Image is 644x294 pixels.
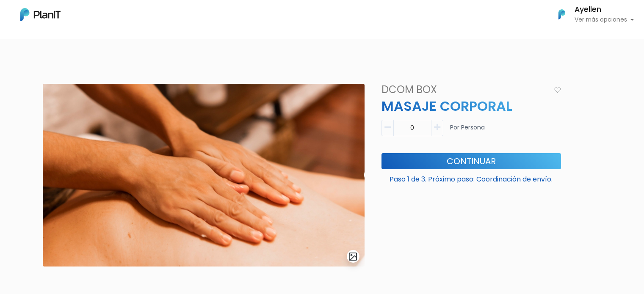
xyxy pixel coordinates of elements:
h4: Dcom Box [376,84,550,96]
button: Continuar [381,153,561,169]
p: MASAJE CORPORAL [376,96,566,116]
h6: Ayellen [575,6,634,14]
img: heart_icon [554,87,561,93]
p: Ver más opciones [575,17,634,23]
p: Por Persona [450,123,485,140]
img: gallery-light [348,252,358,261]
img: PlanIt Logo [20,8,61,21]
button: PlanIt Logo Ayellen Ver más opciones [547,3,634,25]
img: EEBA820B-9A13-4920-8781-964E5B39F6D7.jpeg [43,84,365,267]
img: PlanIt Logo [553,5,571,24]
p: Paso 1 de 3. Próximo paso: Coordinación de envío. [381,171,561,184]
